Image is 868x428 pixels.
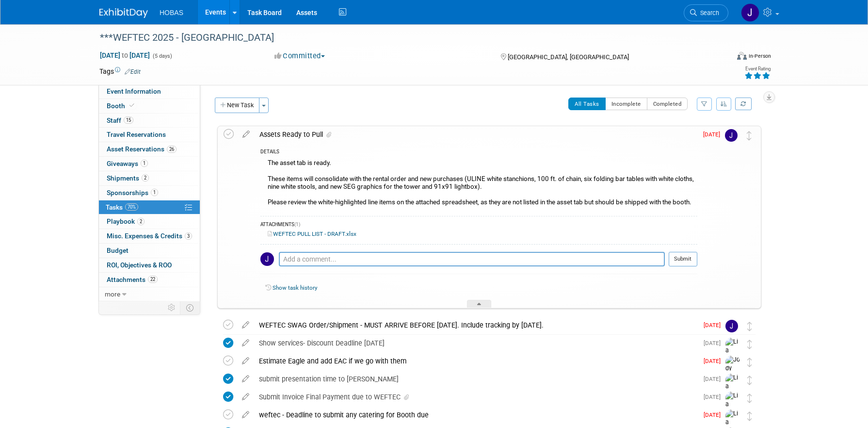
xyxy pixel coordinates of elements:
[725,320,738,332] img: Jamie Coe
[99,142,200,156] a: Asset Reservations26
[160,9,183,16] span: HOBAS
[185,232,192,240] span: 3
[107,116,133,124] span: Staff
[99,157,200,171] a: Giveaways1
[704,376,725,382] span: [DATE]
[704,340,725,346] span: [DATE]
[125,68,141,75] a: Edit
[260,252,274,266] img: Jennifer Jensen
[107,261,172,269] span: ROI, Objectives & ROO
[704,394,725,400] span: [DATE]
[508,53,629,61] span: [GEOGRAPHIC_DATA], [GEOGRAPHIC_DATA]
[99,214,200,229] a: Playbook2
[99,287,200,301] a: more
[99,128,200,142] a: Travel Reservations
[254,353,698,369] div: Estimate Eagle and add EAC if we go with them
[741,3,759,22] img: Jennifer Jensen
[99,244,200,258] a: Budget
[725,338,740,380] img: Lia Chowdhury
[747,340,752,349] i: Move task
[254,407,698,423] div: weftec - Deadline to submit any catering for Booth due
[107,174,149,182] span: Shipments
[99,186,200,200] a: Sponsorships1
[294,222,300,227] span: (1)
[120,51,129,59] span: to
[237,393,254,401] a: edit
[748,52,771,60] div: In-Person
[215,98,259,113] button: New Task
[747,394,752,403] i: Move task
[747,412,752,421] i: Move task
[180,301,200,314] td: Toggle Event Tabs
[107,247,129,254] span: Budget
[107,131,166,138] span: Travel Reservations
[254,389,698,405] div: Submit Invoice Final Payment due to WEFTEC
[99,229,200,243] a: Misc. Expenses & Credits3
[99,171,200,185] a: Shipments2
[107,160,148,167] span: Giveaways
[260,148,697,157] div: DETAILS
[106,203,138,211] span: Tasks
[99,84,200,99] a: Event Information
[704,358,725,364] span: [DATE]
[747,358,752,367] i: Move task
[107,102,136,110] span: Booth
[268,230,356,237] a: WEFTEC PULL LIST - DRAFT.xlsx
[647,98,688,110] button: Completed
[747,376,752,385] i: Move task
[273,284,317,291] a: Show task history
[605,98,647,110] button: Incomplete
[237,375,254,383] a: edit
[96,29,714,47] div: ***WEFTEC 2025 - [GEOGRAPHIC_DATA]
[254,317,698,333] div: WEFTEC SWAG Order/Shipment - MUST ARRIVE BEFORE [DATE]. Include tracking by [DATE].
[254,335,698,351] div: Show services- Discount Deadline [DATE]
[107,276,158,283] span: Attachments
[151,189,158,196] span: 1
[124,116,133,124] span: 15
[99,99,200,113] a: Booth
[163,301,180,314] td: Personalize Event Tab Strip
[260,221,697,230] div: ATTACHMENTS
[237,339,254,347] a: edit
[260,157,697,211] div: The asset tab is ready. These items will consolidate with the rental order and new purchases (ULI...
[703,131,725,138] span: [DATE]
[697,9,719,16] span: Search
[704,322,725,329] span: [DATE]
[99,114,200,128] a: Staff15
[148,276,158,283] span: 22
[237,321,254,329] a: edit
[107,232,192,240] span: Misc. Expenses & Credits
[142,174,149,181] span: 2
[107,87,161,95] span: Event Information
[725,129,738,142] img: Jennifer Jensen
[137,218,145,225] span: 2
[99,51,150,60] span: [DATE] [DATE]
[725,356,740,390] img: Jody Valentino
[99,8,148,18] img: ExhibitDay
[152,53,172,59] span: (5 days)
[684,4,728,21] a: Search
[704,412,725,418] span: [DATE]
[237,411,254,419] a: edit
[99,200,200,214] a: Tasks70%
[237,357,254,365] a: edit
[737,52,747,60] img: Format-Inperson.png
[129,103,134,108] i: Booth reservation complete
[99,258,200,272] a: ROI, Objectives & ROO
[255,126,697,143] div: Assets Ready to Pull
[271,51,329,61] button: Committed
[99,273,200,287] a: Attachments22
[747,322,752,331] i: Move task
[99,66,141,76] td: Tags
[747,131,752,140] i: Move task
[725,374,740,416] img: Lia Chowdhury
[107,145,177,153] span: Asset Reservations
[568,98,606,110] button: All Tasks
[167,146,177,153] span: 26
[238,130,255,139] a: edit
[107,217,145,225] span: Playbook
[125,203,138,211] span: 70%
[141,160,148,167] span: 1
[107,189,158,197] span: Sponsorships
[669,252,697,266] button: Submit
